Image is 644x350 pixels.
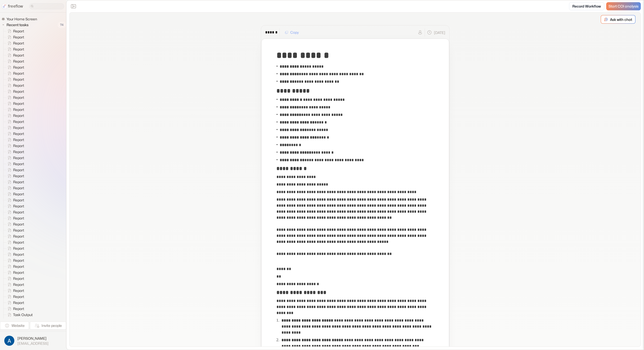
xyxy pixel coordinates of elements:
a: Report [4,52,26,58]
a: Report [4,276,26,282]
a: Report [4,264,26,270]
span: Report [12,252,26,257]
a: Report [4,288,26,294]
span: Report [12,83,26,88]
span: Report [12,137,26,142]
button: Invite people [30,322,66,330]
span: Report [12,246,26,251]
span: Report [12,107,26,112]
a: Report [4,76,26,82]
span: Report [12,264,26,269]
span: Report [12,288,26,293]
button: [PERSON_NAME][EMAIL_ADDRESS] [3,334,63,347]
a: Report [4,239,26,245]
span: Report [12,53,26,58]
span: Report [12,119,26,124]
span: Report [12,204,26,209]
span: Report [12,71,26,76]
a: Report [4,245,26,251]
a: Report [4,282,26,288]
span: Report [12,95,26,100]
a: Task Output [4,318,35,324]
span: Report [12,180,26,185]
span: Task Output [12,318,34,323]
a: Report [4,107,26,113]
span: Report [12,149,26,154]
span: Report [12,294,26,299]
a: Report [4,28,26,34]
a: Report [4,113,26,119]
a: Report [4,306,26,312]
p: Ask with chat [610,17,632,22]
button: Recent tasks [2,22,30,28]
p: freeflow [8,3,23,9]
span: Report [12,143,26,148]
span: Report [12,234,26,239]
span: Report [12,29,26,34]
a: Report [4,70,26,76]
a: Report [4,215,26,221]
button: Close the sidebar [69,2,77,10]
a: Report [4,209,26,215]
a: Report [4,143,26,149]
a: Task Output [4,312,35,318]
a: Report [4,270,26,276]
span: Report [12,101,26,106]
a: Report [4,119,26,125]
a: Report [4,203,26,209]
a: Report [4,197,26,203]
span: Report [12,198,26,203]
a: Report [4,125,26,131]
span: 74 [58,22,66,28]
p: [DATE] [434,30,445,35]
a: Report [4,251,26,257]
span: Report [12,192,26,197]
span: Report [12,300,26,305]
span: Report [12,222,26,227]
a: Report [4,58,26,64]
a: Report [4,161,26,167]
a: Record Workflow [569,2,604,10]
a: Report [4,300,26,306]
a: Report [4,40,26,46]
span: Report [12,240,26,245]
span: Report [12,270,26,275]
span: Recent tasks [6,22,30,27]
a: Report [4,257,26,264]
span: Report [12,131,26,136]
a: Report [4,46,26,52]
a: Report [4,227,26,233]
span: Report [12,282,26,287]
span: Report [12,228,26,233]
a: Report [4,95,26,101]
a: Report [4,34,26,40]
a: Start COI analysis [606,2,641,10]
span: Report [12,186,26,191]
span: Report [12,35,26,40]
span: Report [12,161,26,166]
a: Report [4,179,26,185]
a: Report [4,191,26,197]
span: Report [12,155,26,160]
span: Report [12,306,26,311]
a: Report [4,82,26,89]
a: Report [4,221,26,227]
a: Report [4,294,26,300]
span: Task Output [12,312,34,317]
a: Report [4,233,26,239]
span: Start COI analysis [609,4,638,9]
img: profile [4,336,14,346]
a: Report [4,101,26,107]
span: Report [12,276,26,281]
button: Copy [282,28,302,36]
a: Report [4,167,26,173]
span: Report [12,65,26,70]
a: Report [4,173,26,179]
span: [PERSON_NAME] [17,336,49,341]
a: Report [4,149,26,155]
span: Report [12,125,26,130]
a: Report [4,137,26,143]
span: Report [12,210,26,215]
span: Report [12,167,26,172]
span: Report [12,77,26,82]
